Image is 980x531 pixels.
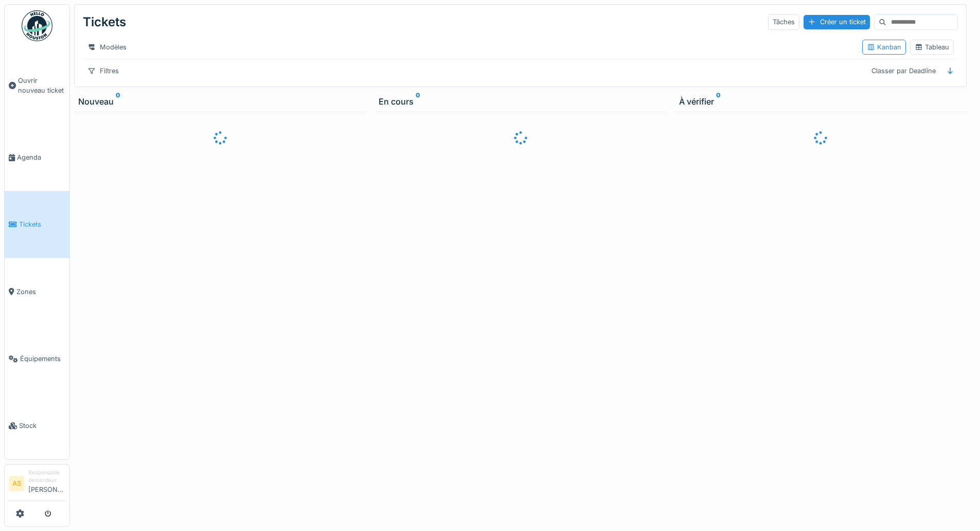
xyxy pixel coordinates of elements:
div: Nouveau [78,95,362,108]
a: AS Responsable demandeur[PERSON_NAME] [9,469,65,501]
span: Agenda [17,152,65,162]
div: À vérifier [679,95,963,108]
div: Créer un ticket [804,15,870,29]
div: Filtres [83,63,123,78]
sup: 0 [116,95,120,108]
a: Zones [5,258,69,325]
span: Tickets [19,219,65,229]
a: Équipements [5,325,69,392]
a: Stock [5,392,69,459]
div: Classer par Deadline [867,63,940,78]
div: Tableau [915,42,949,52]
sup: 0 [716,95,721,108]
a: Ouvrir nouveau ticket [5,47,69,124]
img: Badge_color-CXgf-gQk.svg [22,10,52,41]
li: AS [9,476,24,491]
div: Responsable demandeur [28,469,65,485]
span: Équipements [20,354,65,364]
span: Stock [19,421,65,431]
div: En cours [379,95,663,108]
li: [PERSON_NAME] [28,469,65,499]
span: Ouvrir nouveau ticket [18,76,65,95]
a: Agenda [5,124,69,191]
div: Tickets [83,9,126,36]
div: Kanban [867,42,901,52]
sup: 0 [416,95,420,108]
a: Tickets [5,191,69,258]
div: Tâches [768,14,799,29]
span: Zones [16,287,65,297]
div: Modèles [83,40,131,55]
